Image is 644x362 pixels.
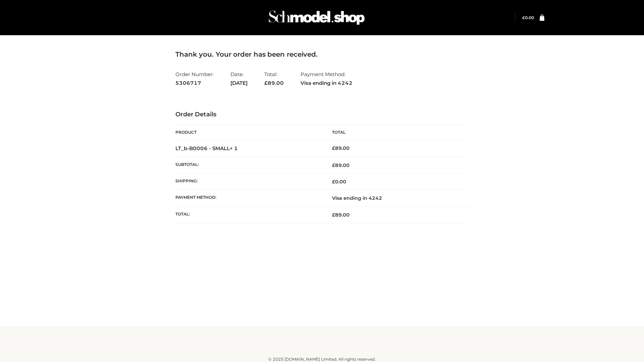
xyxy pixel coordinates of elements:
[175,157,322,173] th: Subtotal:
[230,79,248,87] strong: [DATE]
[264,80,284,86] span: 89.00
[175,50,469,58] h3: Thank you. Your order has been received.
[522,15,525,20] span: £
[175,145,238,152] strong: LT_b-B0006 - SMALL
[230,68,248,89] li: Date:
[266,4,367,31] img: Schmodel Admin 964
[332,212,350,218] span: 89.00
[332,162,335,168] span: £
[175,111,469,118] h3: Order Details
[264,80,268,86] span: £
[332,179,346,185] bdi: 0.00
[322,125,469,140] th: Total
[522,15,534,20] a: £0.00
[332,145,335,151] span: £
[322,190,469,206] td: Visa ending in 4242
[522,15,534,20] bdi: 0.00
[230,145,238,152] strong: × 1
[301,79,353,87] strong: Visa ending in 4242
[175,190,322,206] th: Payment method:
[175,125,322,140] th: Product
[332,212,335,218] span: £
[332,162,350,168] span: 89.00
[175,206,322,223] th: Total:
[264,68,284,89] li: Total:
[301,68,353,89] li: Payment Method:
[175,79,214,87] strong: 5306717
[175,174,322,190] th: Shipping:
[332,145,350,151] bdi: 89.00
[175,68,214,89] li: Order Number:
[332,179,335,185] span: £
